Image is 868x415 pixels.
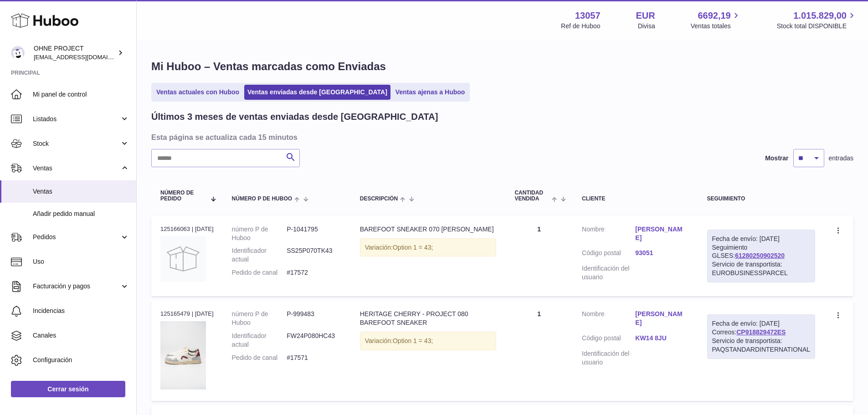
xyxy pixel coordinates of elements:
span: [EMAIL_ADDRESS][DOMAIN_NAME] [34,53,134,61]
span: Stock [33,139,120,148]
span: entradas [829,154,853,163]
span: Canales [33,331,129,340]
dd: #17572 [287,268,342,277]
div: Seguimiento [707,196,815,202]
dt: número P de Huboo [232,310,287,327]
a: 1.015.829,00 Stock total DISPONIBLE [777,10,857,31]
dt: Identificador actual [232,332,287,349]
img: no-photo.jpg [160,236,206,282]
span: Ventas [33,187,129,196]
div: 125165479 | [DATE] [160,310,214,318]
span: Descripción [360,196,398,202]
span: Ventas totales [691,22,741,31]
div: Fecha de envío: [DATE] [712,319,810,328]
h2: Últimos 3 meses de ventas enviadas desde [GEOGRAPHIC_DATA] [151,111,438,123]
a: Cerrar sesión [11,381,125,397]
span: Añadir pedido manual [33,210,129,218]
a: 93051 [635,249,688,257]
div: Variación: [360,238,497,257]
dt: Código postal [582,249,635,260]
a: Ventas enviadas desde [GEOGRAPHIC_DATA] [244,85,390,100]
dd: P-1041795 [287,225,342,242]
span: Listados [33,115,120,123]
span: Facturación y pagos [33,282,120,291]
a: 6692,19 Ventas totales [691,10,741,31]
div: HERITAGE CHERRY - PROJECT 080 BAREFOOT SNEAKER [360,310,497,327]
span: Ventas [33,164,120,173]
dd: P-999483 [287,310,342,327]
span: Cantidad vendida [514,190,549,202]
div: Seguimiento GLSES: [707,230,815,282]
dt: Código postal [582,334,635,345]
dt: Pedido de canal [232,268,287,277]
a: KW14 8JU [635,334,688,343]
div: Servicio de transportista: EUROBUSINESSPARCEL [712,260,810,277]
label: Mostrar [765,154,788,163]
strong: 13057 [575,10,601,22]
div: Servicio de transportista: PAQSTANDARDINTERNATIONAL [712,337,810,354]
td: 1 [505,301,573,400]
div: Ref de Huboo [561,22,600,31]
a: [PERSON_NAME] [635,310,688,327]
div: OHNE PROJECT [34,44,116,61]
a: Ventas actuales con Huboo [153,85,242,100]
div: Cliente [582,196,688,202]
span: Pedidos [33,233,120,241]
span: 1.015.829,00 [793,10,847,22]
span: Uso [33,257,129,266]
div: BAREFOOT SNEAKER 070 [PERSON_NAME] [360,225,497,234]
span: número P de Huboo [232,196,292,202]
a: Ventas ajenas a Huboo [392,85,468,100]
span: Stock total DISPONIBLE [777,22,857,31]
dd: FW24P080HC43 [287,332,342,349]
h1: Mi Huboo – Ventas marcadas como Enviadas [151,59,853,74]
img: internalAdmin-13057@internal.huboo.com [11,46,25,60]
dd: SS25P070TK43 [287,246,342,264]
dt: Identificación del usuario [582,349,635,367]
a: 61280250902520 [735,252,785,259]
dt: número P de Huboo [232,225,287,242]
div: Variación: [360,332,497,350]
span: 6692,19 [698,10,730,22]
a: [PERSON_NAME] [635,225,688,242]
span: Incidencias [33,307,129,315]
a: CP918829472ES [736,328,786,336]
h3: Esta página se actualiza cada 15 minutos [151,132,851,142]
td: 1 [505,216,573,296]
span: Configuración [33,356,129,364]
dt: Identificador actual [232,246,287,264]
div: Fecha de envío: [DATE] [712,235,810,243]
span: Option 1 = 43; [393,337,433,344]
span: Mi panel de control [33,90,129,99]
div: 125166063 | [DATE] [160,225,214,233]
dt: Nombre [582,225,635,245]
div: Correos: [707,314,815,359]
dt: Pedido de canal [232,354,287,362]
span: Option 1 = 43; [393,244,433,251]
dt: Nombre [582,310,635,329]
dt: Identificación del usuario [582,264,635,282]
strong: EUR [636,10,655,22]
dd: #17571 [287,354,342,362]
div: Divisa [638,22,655,31]
img: CHERRY.png [160,321,206,389]
span: Número de pedido [160,190,205,202]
